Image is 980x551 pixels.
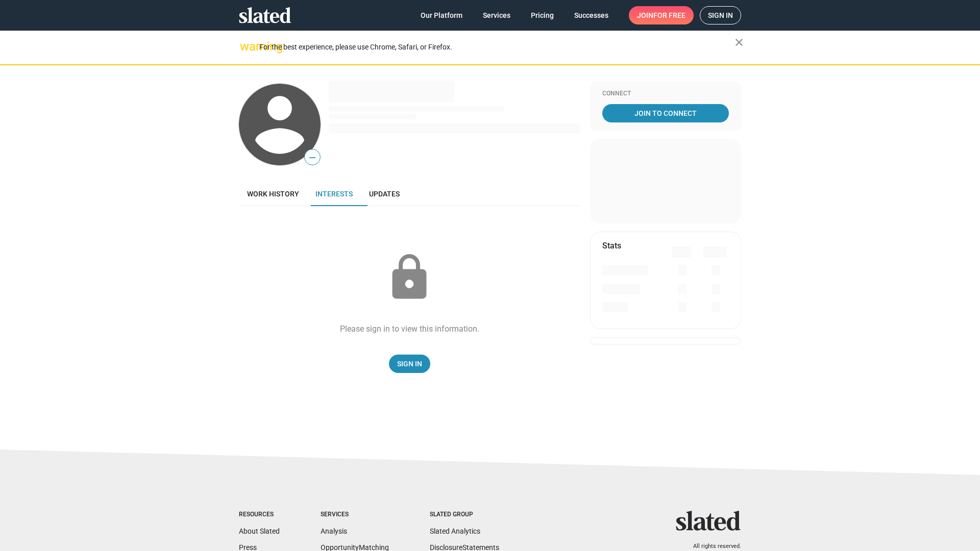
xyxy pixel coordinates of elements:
[430,511,499,519] div: Slated Group
[421,6,462,24] span: Our Platform
[239,182,307,206] a: Work history
[397,355,422,373] span: Sign In
[523,6,562,24] a: Pricing
[733,36,745,48] mat-icon: close
[239,527,280,535] a: About Slated
[566,6,617,24] a: Successes
[653,6,685,24] span: for free
[412,6,471,24] a: Our Platform
[475,6,519,24] a: Services
[629,6,694,24] a: Joinfor free
[604,104,727,122] span: Join To Connect
[239,511,280,519] div: Resources
[602,90,729,98] div: Connect
[240,40,252,53] mat-icon: warning
[700,6,741,24] a: Sign in
[602,240,621,251] mat-card-title: Stats
[340,323,479,334] div: Please sign in to view this information.
[315,190,353,198] span: Interests
[574,6,608,24] span: Successes
[369,190,400,198] span: Updates
[321,511,389,519] div: Services
[430,527,480,535] a: Slated Analytics
[247,190,299,198] span: Work history
[483,6,510,24] span: Services
[384,252,435,303] mat-icon: lock
[321,527,347,535] a: Analysis
[637,6,685,24] span: Join
[531,6,554,24] span: Pricing
[602,104,729,122] a: Join To Connect
[389,355,430,373] a: Sign In
[305,151,320,164] span: —
[259,40,735,54] div: For the best experience, please use Chrome, Safari, or Firefox.
[708,7,733,24] span: Sign in
[307,182,361,206] a: Interests
[361,182,408,206] a: Updates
